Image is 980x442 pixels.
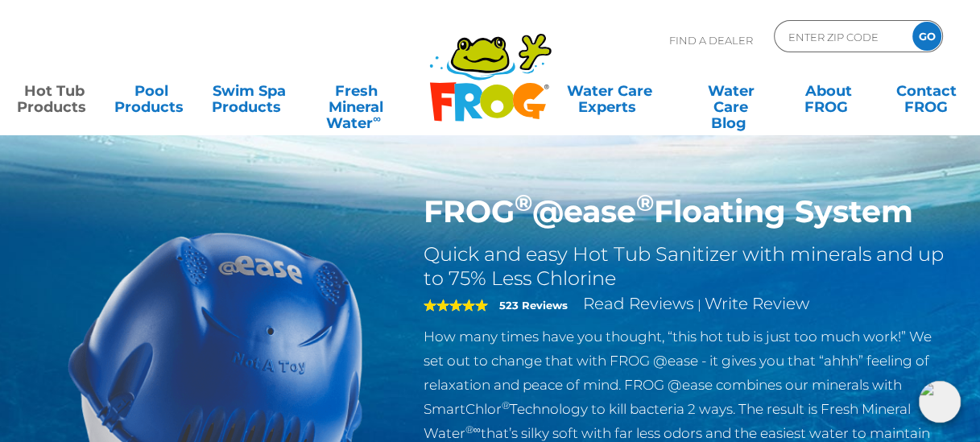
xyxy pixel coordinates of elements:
[697,297,701,312] span: |
[502,399,510,411] sup: ®
[424,242,949,291] h2: Quick and easy Hot Tub Sanitizer with minerals and up to 75% Less Chlorine
[465,423,481,436] sup: ®∞
[669,20,753,60] p: Find A Dealer
[424,299,488,312] span: 5
[16,75,92,107] a: Hot TubProducts
[499,299,568,312] strong: 523 Reviews
[693,75,769,107] a: Water CareBlog
[787,25,895,48] input: Zip Code Form
[888,75,964,107] a: ContactFROG
[114,75,189,107] a: PoolProducts
[705,294,809,313] a: Write Review
[211,75,287,107] a: Swim SpaProducts
[912,22,941,51] input: GO
[791,75,866,107] a: AboutFROG
[919,381,961,423] img: openIcon
[515,188,532,217] sup: ®
[548,75,672,107] a: Water CareExperts
[583,294,694,313] a: Read Reviews
[308,75,403,107] a: Fresh MineralWater∞
[424,193,949,230] h1: FROG @ease Floating System
[636,188,654,217] sup: ®
[373,112,381,125] sup: ∞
